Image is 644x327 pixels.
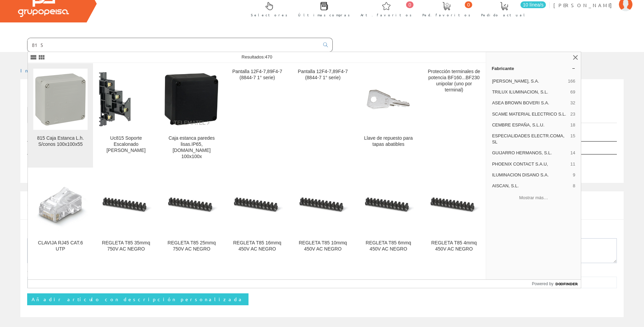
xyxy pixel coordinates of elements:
span: 8 [573,183,575,189]
img: REGLETA T140 35mmq 750V AC TRANSPARENTE [99,270,153,324]
span: 166 [568,78,575,84]
img: CLAVIJA RJ45 CAT.6 UTP [33,177,88,231]
img: REGLETA T140 4mmq 450V AC TRANSPARENTE [427,270,481,324]
a: Protección terminales de potencia BF160...BF230 unipolar (uno por terminal) [421,63,486,168]
span: 18 [570,122,575,128]
img: REGLETA T140 25mmq 750V AC TRANSPARENTE [164,270,219,324]
a: Pantalla 12F4-7,89F4-7 (8844-7 1° serie) [225,63,290,168]
a: Uc815 Soporte Escalonado Hager Uc815 Soporte Escalonado [PERSON_NAME] [93,63,159,168]
a: REGLETA T85 35mmq 750V AC NEGRO REGLETA T85 35mmq 750V AC NEGRO [93,168,159,260]
a: CLAVIJA RJ45 CAT.6 UTP CLAVIJA RJ45 CAT.6 UTP [28,168,93,260]
span: TRILUX ILUMINACION, S.L. [492,89,568,95]
span: ASEA BROWN BOVERI S.A. [492,100,568,106]
span: 69 [570,89,575,95]
a: REGLETA T85 6mmq 450V AC NEGRO REGLETA T85 6mmq 450V AC NEGRO [356,168,421,260]
a: REGLETA T85 25mmq 750V AC NEGRO REGLETA T85 25mmq 750V AC NEGRO [159,168,224,260]
a: 815 Caja Estanca L.h. S/conos 100x100x55 815 Caja Estanca L.h. S/conos 100x100x55 [28,63,93,168]
span: [PERSON_NAME] [553,2,615,8]
td: No se han encontrado artículos, pruebe con otra búsqueda [27,154,554,171]
input: Añadir artículo con descripción personalizada [27,293,249,305]
h1: LC1E0910M7 [27,90,617,104]
img: REGLETA T140 10mmq 450V AC TRANSPARENTE [296,270,350,324]
span: AISCAN, S.L. [492,183,570,189]
span: 0 [465,1,472,8]
button: Mostrar más… [489,192,578,203]
span: 15 [570,133,575,145]
div: Protección terminales de potencia BF160...BF230 unipolar (uno por terminal) [427,69,481,93]
span: 10 línea/s [520,1,546,8]
a: Llave de repuesto para tapas abatibles Llave de repuesto para tapas abatibles [356,63,421,168]
img: REGLETA T85 10mmq 450V AC NEGRO [296,177,350,231]
img: Uc815 Soporte Escalonado Hager [99,72,153,126]
img: REGLETA T85 35mmq 750V AC NEGRO [99,177,153,231]
a: REGLETA T85 10mmq 450V AC NEGRO REGLETA T85 10mmq 450V AC NEGRO [290,168,355,260]
span: [PERSON_NAME], S.A. [492,78,565,84]
span: ESPECIALIDADES ELECTR.COMA, SL [492,133,568,145]
span: CEMBRE ESPAÑA, S.L.U. [492,122,568,128]
div: REGLETA T85 6mmq 450V AC NEGRO [361,240,416,252]
a: Inicio [20,67,49,73]
a: REGLETA T85 16mmq 450V AC NEGRO REGLETA T85 16mmq 450V AC NEGRO [225,168,290,260]
span: ILUMINACION DISANO S.A. [492,172,570,178]
img: REGLETA T140 6mmq 450V AC TRANSPARENTE [361,270,416,324]
div: REGLETA T85 10mmq 450V AC NEGRO [296,240,350,252]
a: REGLETA T85 4mmq 450V AC NEGRO REGLETA T85 4mmq 450V AC NEGRO [421,168,486,260]
span: Pedido actual [481,12,527,18]
a: Caja estanca paredes lisas.IP65,IK07.Precintable.De 100x100x Caja estanca paredes lisas.IP65,[DOM... [159,63,224,168]
span: Resultados: [242,54,272,59]
a: Fabricante [486,63,581,74]
label: Mostrar [27,129,87,139]
span: Powered by [532,281,553,287]
div: Llave de repuesto para tapas abatibles [361,135,416,148]
span: 11 [570,161,575,167]
span: 0 [406,1,413,8]
div: REGLETA T85 4mmq 450V AC NEGRO [427,240,481,252]
span: 23 [570,111,575,117]
span: 14 [570,150,575,156]
img: REGLETA T85 6mmq 450V AC NEGRO [361,177,416,231]
span: 470 [265,54,272,59]
span: Si no ha encontrado algún artículo en nuestro catálogo introduzca aquí la cantidad y la descripci... [27,199,571,216]
img: REGLETA T85 16mmq 450V AC NEGRO [230,177,284,231]
th: Datos [554,141,617,154]
img: REGLETA T85 2,5mmq 250V AC NEGRO [33,270,88,324]
span: PHOENIX CONTACT S.A.U, [492,161,568,167]
span: 32 [570,100,575,106]
div: Uc815 Soporte Escalonado [PERSON_NAME] [99,135,153,154]
div: 815 Caja Estanca L.h. S/conos 100x100x55 [33,135,88,148]
img: 815 Caja Estanca L.h. S/conos 100x100x55 [35,73,86,126]
div: Caja estanca paredes lisas.IP65,[DOMAIN_NAME] 100x100x [164,135,219,160]
input: Buscar ... [27,38,319,52]
span: Art. favoritos [361,12,412,18]
a: Powered by [532,280,581,288]
div: Pantalla 12F4-7,89F4-7 (8844-7 1° serie) [230,69,284,81]
span: Ped. favoritos [422,12,471,18]
img: Llave de repuesto para tapas abatibles [361,72,416,126]
img: REGLETA T85 25mmq 750V AC NEGRO [164,177,219,231]
label: Cantidad [27,268,63,275]
div: CLAVIJA RJ45 CAT.6 UTP [33,240,88,252]
div: REGLETA T85 35mmq 750V AC NEGRO [99,240,153,252]
label: Descripción personalizada [27,230,148,237]
a: Listado de artículos [27,107,131,123]
a: Pantalla 12F4-7,89F4-7 (8844-7 1° serie) [290,63,355,168]
span: SCAME MATERIAL ELECTRICO S.L. [492,111,568,117]
span: 9 [573,172,575,178]
span: GUIJARRO HERMANOS, S.L. [492,150,568,156]
img: Caja estanca paredes lisas.IP65,IK07.Precintable.De 100x100x [164,73,219,126]
div: REGLETA T85 25mmq 750V AC NEGRO [164,240,219,252]
div: REGLETA T85 16mmq 450V AC NEGRO [230,240,284,252]
div: Pantalla 12F4-7,89F4-7 (8844-7 1° serie) [296,69,350,81]
span: Últimas compras [298,12,350,18]
img: REGLETA T85 4mmq 450V AC NEGRO [427,177,481,231]
span: Selectores [251,12,288,18]
img: REGLETA T140 16mmq 450V AC TRANSPARENTE [230,270,284,324]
